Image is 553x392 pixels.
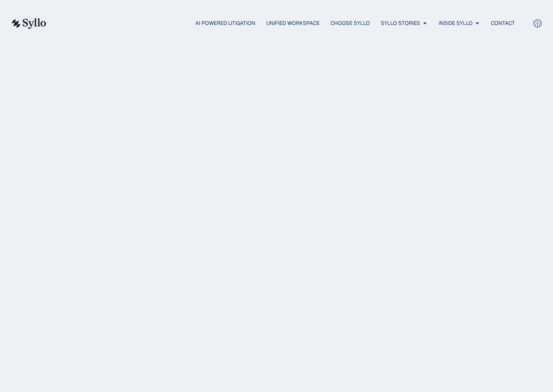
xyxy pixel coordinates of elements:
[438,19,473,27] a: Inside Syllo
[64,19,515,28] nav: Menu
[195,19,255,27] a: AI Powered Litigation
[381,19,420,27] a: Syllo Stories
[330,19,370,27] a: Choose Syllo
[266,19,320,27] a: Unified Workspace
[491,19,515,27] a: Contact
[64,19,515,28] div: Menu Toggle
[10,18,46,29] img: syllo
